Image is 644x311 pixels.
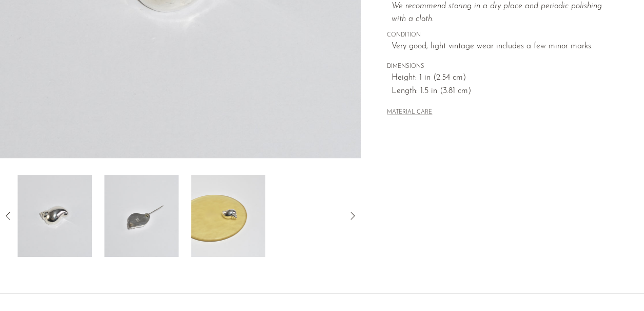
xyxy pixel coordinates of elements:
img: Sterling Shell Brooch [104,175,179,257]
span: Height: 1 in (2.54 cm) [392,71,618,85]
span: CONDITION [387,31,618,40]
i: We recommend storing in a dry place and periodic polishing with a cloth. [392,2,602,24]
span: Very good; light vintage wear includes a few minor marks. [392,40,618,53]
button: MATERIAL CARE [387,109,432,117]
img: Sterling Shell Brooch [191,175,265,257]
img: Sterling Shell Brooch [17,175,92,257]
span: Length: 1.5 in (3.81 cm) [392,85,618,98]
span: DIMENSIONS [387,62,618,71]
